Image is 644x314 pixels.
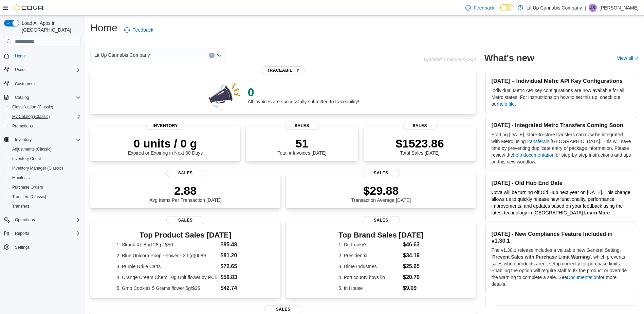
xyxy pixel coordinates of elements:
span: Reports [12,229,81,238]
nav: Complex example [4,48,81,270]
input: Dark Mode [500,4,514,11]
a: Documentation [567,275,599,280]
span: Adjustments (Classic) [10,145,81,153]
button: Clear input [209,53,215,58]
span: Transfers (Classic) [10,193,81,201]
span: Settings [12,243,81,251]
h3: [DATE] - New Compliance Feature Included in v1.30.1 [491,230,631,244]
span: Feedback [474,4,494,11]
span: Manifests [12,175,30,180]
button: Adjustments (Classic) [7,144,84,154]
img: 0 [207,81,242,108]
span: Inventory Manager (Classic) [10,164,81,172]
span: Settings [15,245,30,250]
dd: $72.65 [220,262,254,271]
button: Inventory [1,135,84,144]
span: My Catalog (Classic) [10,112,81,121]
h2: What's new [484,53,534,64]
span: Customers [12,79,81,88]
dt: 4. Pott county boys llp [338,274,400,281]
a: Manifests [10,174,32,182]
a: Inventory Count [10,155,44,163]
h3: [DATE] - Integrated Metrc Transfers Coming Soon [491,122,631,128]
p: 2.88 [149,184,221,197]
span: Feedback [132,27,153,33]
span: Reports [15,231,29,236]
span: Transfers [10,202,81,210]
span: Traceability [262,66,305,74]
p: Updated 1 minute(s) ago [424,57,476,62]
button: Home [1,51,84,61]
span: Classification (Classic) [12,104,53,110]
span: Sales [403,122,437,130]
strong: Prevent Sales with Purchase Limit Warning [492,254,590,260]
span: Purchase Orders [10,183,81,191]
p: Starting [DATE], store-to-store transfers can now be integrated with Metrc using in [GEOGRAPHIC_D... [491,131,631,165]
span: Manifests [10,174,81,182]
a: Purchase Orders [10,183,46,191]
button: Users [12,66,28,74]
span: JS [590,4,595,12]
dd: $25.65 [403,262,424,271]
button: Classification (Classic) [7,102,84,112]
span: Promotions [12,123,33,129]
dd: $81.20 [220,251,254,260]
span: Operations [15,217,35,223]
button: Inventory Count [7,154,84,163]
div: Avg Items Per Transaction [DATE] [149,184,221,203]
dt: 3. Dime Industries [338,263,400,270]
span: Promotions [10,122,81,130]
a: Transfers [10,202,32,210]
h3: [DATE] - Old Hub End Date [491,179,631,186]
button: Promotions [7,121,84,131]
dt: 5. Gmo Cookies 5 Grams flower 5g/$25 [116,285,218,292]
button: Customers [1,78,84,88]
dd: $85.48 [220,241,254,249]
button: Catalog [12,93,32,102]
button: Users [1,65,84,74]
a: Transfers (Classic) [10,193,49,201]
p: [PERSON_NAME] [600,4,639,12]
h3: Top Brand Sales [DATE] [338,231,424,239]
div: Transaction Average [DATE] [351,184,411,203]
p: Individual Metrc API key configurations are now available for all Metrc states. For instructions ... [491,87,631,107]
h1: Home [90,21,117,35]
p: | [585,4,586,12]
h3: Top Product Sales [DATE] [116,231,254,239]
button: Settings [1,242,84,252]
span: Inventory [146,122,184,130]
span: Sales [362,169,400,177]
img: Cova [14,4,44,11]
a: My Catalog (Classic) [10,112,53,121]
span: Operations [12,216,81,224]
dt: 2. Presidential [338,252,400,259]
span: Inventory [12,136,81,144]
span: Inventory Count [10,155,81,163]
a: Transfers [526,139,546,144]
dd: $9.09 [403,284,424,292]
p: Lit Up Cannabis Company [527,4,582,12]
span: Classification (Classic) [10,103,81,111]
span: Sales [264,305,302,313]
a: help documentation [513,152,554,158]
p: $29.88 [351,184,411,197]
a: Adjustments (Classic) [10,145,54,153]
p: $1523.86 [396,137,444,150]
button: Operations [1,215,84,225]
p: 51 [277,137,326,150]
span: Sales [362,216,400,224]
a: Home [12,52,29,60]
a: Classification (Classic) [10,103,56,111]
span: Catalog [15,95,29,100]
dt: 5. In House [338,285,400,292]
div: Expired or Expiring in Next 30 Days [128,137,203,156]
a: View allExternal link [617,55,639,61]
p: The v1.30.1 release includes a valuable new General Setting, ' ', which prevents sales when produ... [491,247,631,287]
span: Transfers (Classic) [12,194,46,199]
span: My Catalog (Classic) [12,114,50,119]
a: Promotions [10,122,36,130]
span: Users [12,66,81,74]
a: Learn More [584,210,610,215]
dt: 2. Blue Unicorn Poop -Flower - 3.5(g)0089 [116,252,218,259]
